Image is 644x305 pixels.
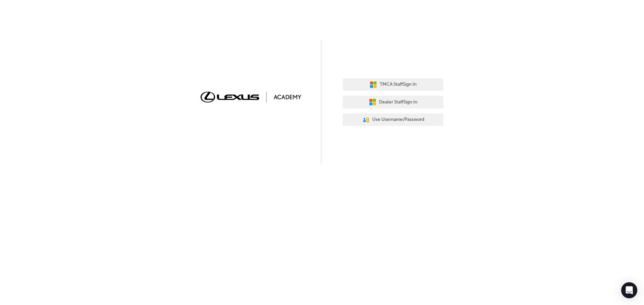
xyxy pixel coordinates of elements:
span: TMCA Staff Sign In [380,81,417,88]
div: Open Intercom Messenger [621,282,637,298]
span: Dealer Staff Sign In [379,98,417,106]
button: TMCA StaffSign In [343,78,443,91]
img: Trak [201,92,301,102]
button: Use Username/Password [343,113,443,126]
span: Use Username/Password [372,116,424,124]
button: Dealer StaffSign In [343,96,443,108]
